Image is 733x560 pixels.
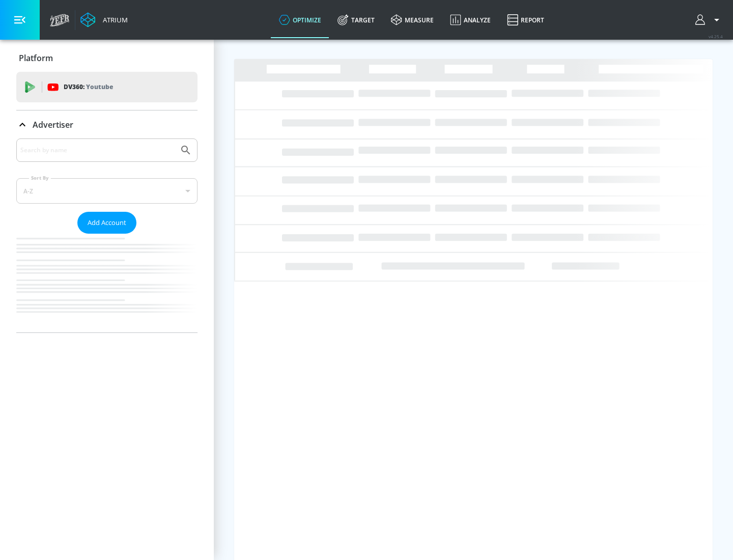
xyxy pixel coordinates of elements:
[80,12,128,27] a: Atrium
[16,110,198,139] div: Advertiser
[64,81,113,93] p: DV360:
[383,2,442,38] a: measure
[19,52,53,64] p: Platform
[16,72,198,102] div: DV360: Youtube
[16,138,198,332] div: Advertiser
[29,175,51,181] label: Sort By
[499,2,552,38] a: Report
[16,178,198,204] div: A-Z
[86,81,113,92] p: Youtube
[442,2,499,38] a: Analyze
[33,119,73,130] p: Advertiser
[77,212,136,234] button: Add Account
[329,2,383,38] a: Target
[709,34,723,39] span: v 4.25.4
[20,144,175,157] input: Search by name
[99,15,128,24] div: Atrium
[88,217,126,229] span: Add Account
[16,234,198,332] nav: list of Advertiser
[271,2,329,38] a: optimize
[16,44,198,72] div: Platform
